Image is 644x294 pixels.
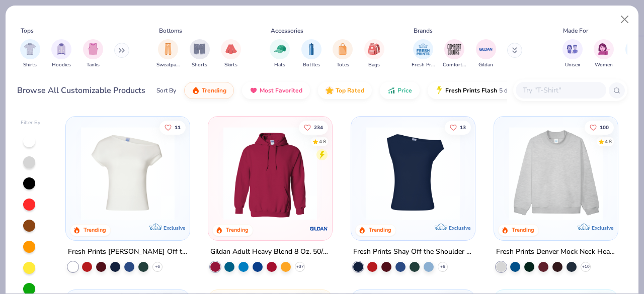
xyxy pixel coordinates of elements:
span: + 37 [296,264,304,270]
div: filter for Sweatpants [156,39,180,69]
img: most_fav.gif [250,86,258,94]
div: Fresh Prints [PERSON_NAME] Off the Shoulder Top [68,246,188,258]
div: Browse All Customizable Products [17,84,145,96]
div: filter for Fresh Prints [412,39,435,69]
button: filter button [364,39,384,69]
img: Bags Image [368,43,379,55]
span: Price [397,86,412,94]
img: Hats Image [274,43,286,55]
img: flash.gif [435,86,443,94]
span: 11 [175,125,181,130]
span: Sweatpants [156,61,180,69]
div: 4.8 [605,138,612,145]
button: filter button [20,39,40,69]
div: 4.8 [319,138,327,145]
span: Bottles [303,61,320,69]
div: Tops [21,26,34,35]
button: Like [585,120,614,134]
span: Fresh Prints Flash [445,86,497,94]
button: Close [615,10,634,29]
span: Fresh Prints [412,61,435,69]
button: filter button [156,39,180,69]
button: filter button [476,39,496,69]
img: TopRated.gif [326,86,334,94]
button: filter button [270,39,290,69]
div: Accessories [271,26,303,35]
div: Gildan Adult Heavy Blend 8 Oz. 50/50 Hooded Sweatshirt [210,246,330,258]
div: filter for Tanks [83,39,103,69]
span: 234 [314,125,324,130]
input: Try "T-Shirt" [522,84,599,96]
div: filter for Unisex [562,39,583,69]
div: filter for Totes [333,39,353,69]
button: filter button [412,39,435,69]
div: Bottoms [159,26,182,35]
img: Tanks Image [88,43,99,55]
button: Fresh Prints Flash5 day delivery [428,82,544,99]
div: filter for Gildan [476,39,496,69]
button: filter button [83,39,103,69]
img: f5d85501-0dbb-4ee4-b115-c08fa3845d83 [504,127,608,220]
div: filter for Shirts [20,39,40,69]
div: Fresh Prints Denver Mock Neck Heavyweight Sweatshirt [496,246,616,258]
img: a1c94bf0-cbc2-4c5c-96ec-cab3b8502a7f [76,127,180,220]
span: Comfort Colors [443,61,466,69]
span: Exclusive [163,225,185,231]
button: Like [445,120,471,134]
img: Fresh Prints Image [416,42,431,57]
button: filter button [594,39,614,69]
div: Made For [563,26,588,35]
img: Comfort Colors Image [447,42,462,57]
button: filter button [301,39,321,69]
span: 5 day delivery [499,85,536,96]
button: Most Favorited [242,82,310,99]
img: Hoodies Image [56,43,67,55]
div: Fresh Prints Shay Off the Shoulder Tank [353,246,473,258]
img: Bottles Image [306,43,317,55]
img: Gildan logo [309,219,329,239]
div: filter for Skirts [221,39,241,69]
img: Sweatpants Image [163,43,174,55]
div: filter for Comfort Colors [443,39,466,69]
button: filter button [51,39,71,69]
button: Price [380,82,420,99]
button: Like [299,120,329,134]
img: Gildan Image [478,42,494,57]
span: Skirts [224,61,237,69]
span: Top Rated [336,86,364,94]
img: Shorts Image [194,43,205,55]
span: Trending [202,86,226,94]
div: filter for Shorts [190,39,210,69]
img: Skirts Image [225,43,237,55]
span: Exclusive [449,225,470,231]
span: + 6 [440,264,445,270]
div: Brands [414,26,433,35]
span: Hats [274,61,285,69]
div: filter for Hoodies [51,39,71,69]
button: filter button [443,39,466,69]
button: Top Rated [318,82,372,99]
span: Totes [337,61,349,69]
span: Unisex [565,61,580,69]
img: 89f4990a-e188-452c-92a7-dc547f941a57 [179,127,283,220]
span: 13 [460,125,466,130]
img: Women Image [598,43,610,55]
span: + 6 [155,264,160,270]
button: filter button [221,39,241,69]
span: Hoodies [52,61,71,69]
img: 5716b33b-ee27-473a-ad8a-9b8687048459 [361,127,465,220]
span: Women [595,61,613,69]
button: Trending [184,82,234,99]
img: Totes Image [337,43,348,55]
span: Bags [368,61,380,69]
img: trending.gif [192,86,200,94]
span: Exclusive [592,225,613,231]
span: Most Favorited [260,86,302,94]
span: + 10 [582,264,589,270]
img: 01756b78-01f6-4cc6-8d8a-3c30c1a0c8ac [218,127,322,220]
button: Like [159,120,186,134]
button: filter button [333,39,353,69]
button: filter button [562,39,583,69]
span: Gildan [478,61,493,69]
div: Sort By [156,86,176,95]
